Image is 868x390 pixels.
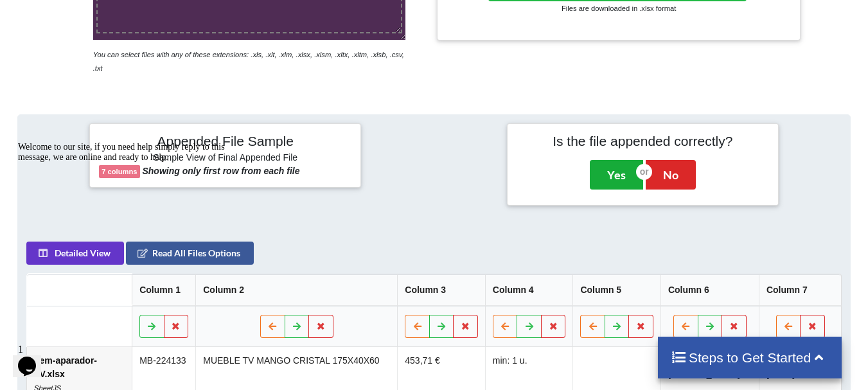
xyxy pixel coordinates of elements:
[195,274,397,306] th: Column 2
[13,339,54,377] iframe: chat widget
[590,160,643,190] button: Yes
[646,160,696,190] button: No
[5,5,212,25] span: Welcome to our site, if you need help simply reply to this message, we are online and ready to help.
[126,242,254,265] button: Read All Files Options
[759,274,841,306] th: Column 7
[99,133,351,151] h4: Appended File Sample
[397,274,485,306] th: Column 3
[671,350,829,366] h4: Steps to Get Started
[5,5,236,26] div: Welcome to our site, if you need help simply reply to this message, we are online and ready to help.
[93,51,404,72] i: You can select files with any of these extensions: .xls, .xlt, .xlm, .xlsx, .xlsm, .xltx, .xltm, ...
[572,274,660,306] th: Column 5
[485,274,573,306] th: Column 4
[660,274,759,306] th: Column 6
[562,4,676,12] small: Files are downloaded in .xlsx format
[517,133,769,149] h4: Is the file appended correctly?
[13,137,244,332] iframe: chat widget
